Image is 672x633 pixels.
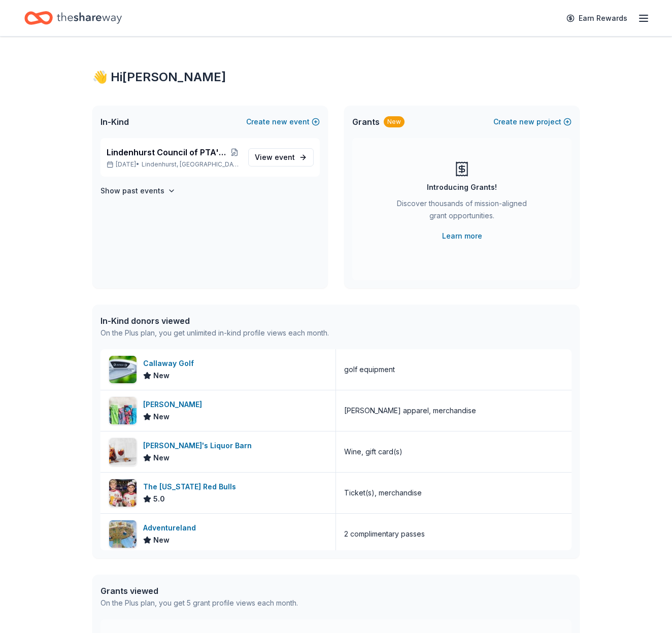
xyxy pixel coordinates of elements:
button: Show past events [100,185,176,197]
span: New [153,534,170,546]
div: Callaway Golf [143,357,198,370]
div: 👋 Hi [PERSON_NAME] [92,69,580,85]
p: [DATE] • [107,160,240,169]
button: Createnewevent [246,116,320,128]
div: 2 complimentary passes [344,528,425,540]
img: Image for Adventureland [109,520,137,548]
div: Wine, gift card(s) [344,446,402,458]
img: Image for The New York Red Bulls [109,479,137,507]
div: On the Plus plan, you get 5 grant profile views each month. [100,597,298,609]
a: View event [248,148,314,166]
span: New [153,452,170,464]
a: Home [24,6,122,30]
div: Ticket(s), merchandise [344,487,422,499]
a: Learn more [442,230,482,242]
span: In-Kind [100,116,129,128]
div: New [384,116,405,127]
div: The [US_STATE] Red Bulls [143,481,240,493]
span: new [272,116,287,128]
span: event [275,153,295,161]
img: Image for Lisa's Liquor Barn [109,438,137,465]
div: [PERSON_NAME] apparel, merchandise [344,405,476,417]
span: Lindenhurst, [GEOGRAPHIC_DATA] [142,160,240,169]
span: New [153,411,170,423]
span: 5.0 [153,493,165,505]
span: Lindenhurst Council of PTA's "Bright Futures" Fundraiser [107,146,229,158]
span: New [153,370,170,382]
div: Introducing Grants! [427,181,497,193]
img: Image for Callaway Golf [109,356,137,383]
div: [PERSON_NAME]'s Liquor Barn [143,440,256,452]
span: Grants [352,116,380,128]
div: [PERSON_NAME] [143,398,206,411]
img: Image for Vineyard Vines [109,397,137,424]
span: View [255,151,295,163]
div: golf equipment [344,363,395,376]
h4: Show past events [100,185,164,197]
a: Earn Rewards [560,9,633,27]
div: Grants viewed [100,585,298,597]
span: new [519,116,534,128]
button: Createnewproject [493,116,572,128]
div: Discover thousands of mission-aligned grant opportunities. [393,197,531,226]
div: In-Kind donors viewed [100,315,329,327]
div: Adventureland [143,522,200,534]
div: On the Plus plan, you get unlimited in-kind profile views each month. [100,327,329,339]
